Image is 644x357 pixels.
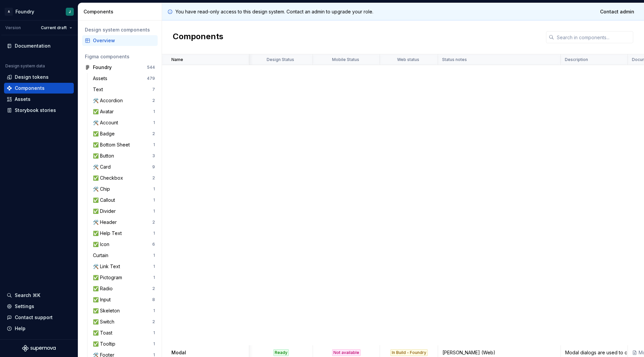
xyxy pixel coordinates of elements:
div: 8 [152,297,155,302]
div: 3 [152,153,155,159]
div: ✅ Button [93,153,117,159]
div: 1 [153,231,155,236]
a: ✅ Input8 [90,294,158,305]
p: Description [565,57,588,62]
a: 🛠️ Header2 [90,217,158,228]
div: ✅ Tooltip [93,341,118,347]
a: ✅ Pictogram1 [90,272,158,283]
a: ✅ Checkbox2 [90,173,158,183]
div: ✅ Checkbox [93,175,126,181]
a: Contact admin [596,6,639,18]
div: 🛠️ Card [93,164,113,170]
div: 1 [153,330,155,336]
a: ✅ Toast1 [90,328,158,338]
a: 🛠️ Card9 [90,162,158,172]
a: ✅ Button3 [90,151,158,161]
div: Contact support [15,314,53,321]
div: In Build - Foundry [390,349,428,356]
div: Help [15,325,25,332]
a: Text7 [90,84,158,95]
svg: Supernova Logo [22,345,56,352]
a: 🛠️ Account1 [90,117,158,128]
h2: Components [173,31,223,43]
a: ✅ Radio2 [90,283,158,294]
button: Search ⌘K [4,290,74,301]
div: 2 [152,175,155,181]
p: Design Status [267,57,294,62]
div: Settings [15,303,34,310]
p: Name [171,57,183,62]
div: 1 [153,308,155,313]
div: 1 [153,341,155,347]
div: Components [15,85,45,92]
div: 🛠️ Chip [93,186,113,192]
div: 1 [153,275,155,280]
div: ✅ Icon [93,241,112,248]
div: 1 [153,120,155,125]
div: Foundry [93,64,112,71]
p: Mobile Status [332,57,359,62]
div: ✅ Input [93,296,113,303]
a: Settings [4,301,74,312]
a: ✅ Callout1 [90,195,158,205]
div: 🛠️ Account [93,119,121,126]
a: Storybook stories [4,105,74,116]
div: Design tokens [15,74,49,80]
div: 1 [153,109,155,114]
a: ✅ Icon6 [90,239,158,250]
p: Modal [171,349,186,356]
p: Web status [397,57,419,62]
div: 2 [152,98,155,103]
div: 1 [153,142,155,147]
div: A [5,8,13,16]
div: ✅ Avatar [93,108,116,115]
div: 🛠️ Link Text [93,263,123,270]
input: Search in components... [554,31,633,43]
div: ✅ Divider [93,208,118,215]
div: 544 [147,65,155,70]
a: 🛠️ Link Text1 [90,261,158,272]
span: Current draft [41,25,67,31]
a: Foundry544 [82,62,158,73]
div: Foundry [15,8,34,15]
span: Contact admin [600,8,634,15]
div: ✅ Switch [93,318,117,325]
div: 1 [153,186,155,192]
div: 1 [153,264,155,269]
a: ✅ Tooltip1 [90,339,158,349]
button: Contact support [4,312,74,323]
div: Storybook stories [15,107,56,114]
a: Components [4,83,74,94]
a: Design tokens [4,72,74,82]
a: Documentation [4,41,74,51]
a: ✅ Switch2 [90,316,158,327]
a: ✅ Help Text1 [90,228,158,239]
div: ✅ Pictogram [93,274,125,281]
div: Version [5,25,21,31]
div: 2 [152,220,155,225]
div: 2 [152,131,155,136]
div: Design system data [5,63,45,69]
div: ✅ Radio [93,285,115,292]
div: Overview [93,37,155,44]
a: Overview [82,35,158,46]
a: Curtain1 [90,250,158,261]
a: Assets [4,94,74,105]
div: ✅ Bottom Sheet [93,141,132,148]
div: Modal dialogs are used to capture the users attention, typically to complete an action or reveal ... [561,349,627,356]
a: ✅ Skeleton1 [90,305,158,316]
button: AFoundryJ [1,4,76,19]
div: ✅ Badge [93,130,117,137]
div: 1 [153,209,155,214]
div: 1 [153,197,155,203]
div: 7 [152,87,155,92]
div: Not available [332,349,361,356]
a: ✅ Bottom Sheet1 [90,139,158,150]
div: ✅ Help Text [93,230,124,237]
div: Curtain [93,252,111,259]
a: ✅ Divider1 [90,206,158,217]
p: Status notes [442,57,467,62]
a: 🛠️ Accordion2 [90,95,158,106]
div: Text [93,86,106,93]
